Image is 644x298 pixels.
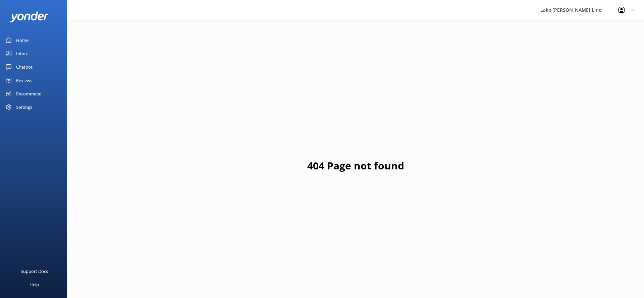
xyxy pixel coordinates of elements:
[16,87,42,100] div: Recommend
[16,100,32,114] div: Settings
[30,278,39,291] div: Help
[16,33,29,47] div: Home
[16,74,32,87] div: Reviews
[307,158,404,174] h1: 404 Page not found
[10,11,49,22] img: yonder-white-logo.png
[16,47,28,60] div: Inbox
[16,60,33,74] div: Chatbot
[21,265,48,278] div: Support Docs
